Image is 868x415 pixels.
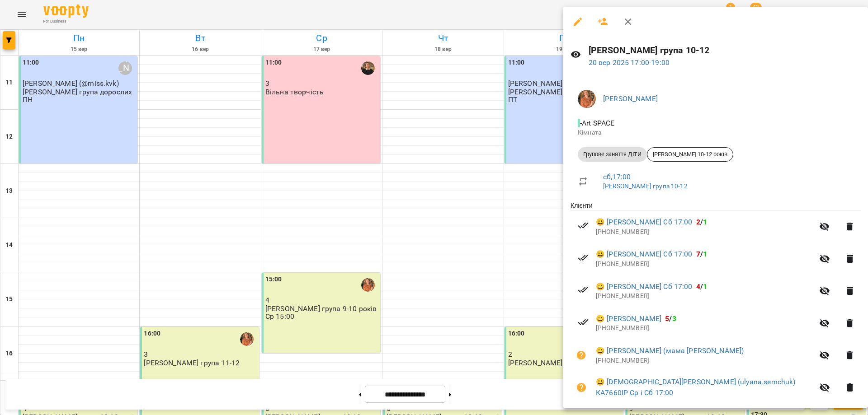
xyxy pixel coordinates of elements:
span: 4 [696,282,700,291]
svg: Візит сплачено [578,317,589,327]
span: 5 [665,314,669,323]
span: 1 [703,218,707,226]
svg: Візит сплачено [578,220,589,231]
a: [PERSON_NAME] група 10-12 [603,182,688,190]
img: 6ada88a2232ae61b19f8f498409ef64a.jpeg [578,90,596,108]
p: [PHONE_NUMBER] [596,260,814,269]
a: 😀 [PERSON_NAME] Сб 17:00 [596,249,693,260]
svg: Візит сплачено [578,284,589,295]
p: [PHONE_NUMBER] [596,292,814,301]
span: Групове заняття ДІТИ [578,150,647,159]
svg: Візит сплачено [578,252,589,263]
span: 3 [672,314,676,323]
p: [PHONE_NUMBER] [596,356,814,365]
b: / [696,282,707,291]
div: [PERSON_NAME] 10-12 років [647,147,733,162]
span: 1 [703,250,707,258]
a: 😀 [PERSON_NAME] Сб 17:00 [596,217,693,228]
p: [PHONE_NUMBER] [596,324,814,333]
b: / [665,314,676,323]
span: 2 [696,218,700,226]
a: [PERSON_NAME] [603,94,658,103]
a: 😀 [DEMOGRAPHIC_DATA][PERSON_NAME] (ulyana.semchuk) КА7660ІР Cр і Сб 17:00 [596,377,814,398]
a: 😀 [PERSON_NAME] Сб 17:00 [596,281,693,292]
span: - Art SPACE [578,119,617,127]
button: Візит ще не сплачено. Додати оплату? [571,345,592,366]
a: 20 вер 2025 17:00-19:00 [589,58,670,67]
span: 7 [696,250,700,258]
a: 😀 [PERSON_NAME] [596,313,661,324]
h6: [PERSON_NAME] група 10-12 [589,43,861,57]
p: [PHONE_NUMBER] [596,228,814,237]
b: / [696,218,707,226]
a: 😀 [PERSON_NAME] (мама [PERSON_NAME]) [596,345,744,356]
a: сб , 17:00 [603,173,631,181]
b: / [696,250,707,258]
p: Кімната [578,128,854,137]
span: [PERSON_NAME] 10-12 років [647,150,733,159]
button: Візит ще не сплачено. Додати оплату? [571,377,592,398]
span: 1 [703,282,707,291]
